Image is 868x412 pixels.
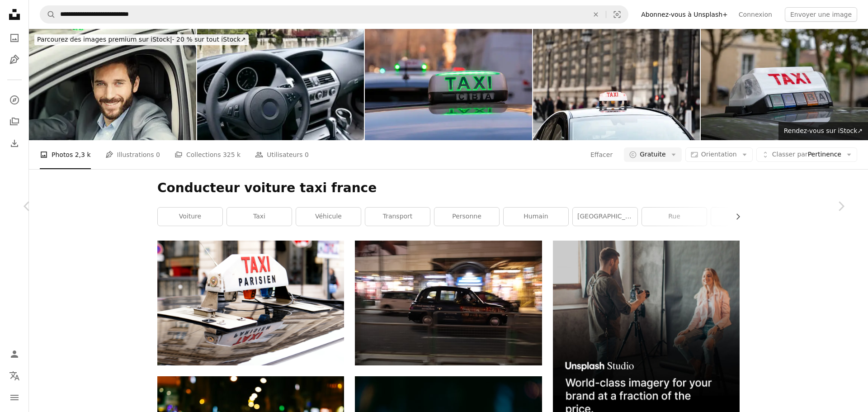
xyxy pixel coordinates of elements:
[157,299,344,307] a: Outil électrique blanc et noir
[701,151,737,158] span: Orientation
[157,241,344,365] img: Outil électrique blanc et noir
[590,147,613,162] button: Effacer
[814,163,868,250] a: Suivant
[5,51,24,69] a: Illustrations
[5,345,24,363] a: Connexion / S’inscrire
[785,7,857,22] button: Envoyer une image
[586,6,606,23] button: Effacer
[365,29,532,140] img: Panneau avec le mot « TAXI » éclairé en vert (taxi gratuit) sur le toit d’un taxi, Paris, France
[197,29,364,140] img: Driving in Paris
[730,208,740,226] button: faire défiler la liste vers la droite
[227,208,292,226] a: taxi
[37,36,246,43] span: - 20 % sur tout iStock ↗
[5,388,24,407] button: Menu
[5,29,24,47] a: Photos
[156,150,160,160] span: 0
[5,367,24,385] button: Langue
[175,140,241,169] a: Collections 325 k
[158,208,222,226] a: voiture
[355,299,542,307] a: un taxi roulant dans une rue la nuit
[296,208,361,226] a: véhicule
[157,180,740,196] h1: Conducteur voiture taxi france
[640,150,666,159] span: Gratuite
[40,5,628,24] form: Rechercher des visuels sur tout le site
[533,29,700,140] img: Taxi voiture détail
[40,6,56,23] button: Rechercher sur Unsplash
[573,208,637,226] a: [GEOGRAPHIC_DATA]
[105,140,160,169] a: Illustrations 0
[756,147,857,162] button: Classer parPertinence
[305,150,309,160] span: 0
[365,208,430,226] a: transport
[255,140,309,169] a: Utilisateurs 0
[711,208,776,226] a: Taxi
[733,7,778,22] a: Connexion
[701,29,868,140] img: Panneau de taxi sur le toit de la voiture Texte Park sur le véhicule de la gare
[624,147,682,162] button: Gratuite
[434,208,499,226] a: personne
[5,113,24,131] a: Collections
[685,147,753,162] button: Orientation
[642,208,707,226] a: rue
[29,29,254,51] a: Parcourez des images premium sur iStock|- 20 % sur tout iStock↗
[355,241,542,365] img: un taxi roulant dans une rue la nuit
[5,134,24,152] a: Historique de téléchargement
[5,91,24,109] a: Explorer
[37,36,172,43] span: Parcourez des images premium sur iStock |
[778,122,868,140] a: Rendez-vous sur iStock↗
[772,151,808,158] span: Classer par
[772,150,841,159] span: Pertinence
[606,6,628,23] button: Recherche de visuels
[504,208,568,226] a: humain
[636,7,733,22] a: Abonnez-vous à Unsplash+
[784,127,863,134] span: Rendez-vous sur iStock ↗
[223,150,241,160] span: 325 k
[29,29,196,140] img: Français Portrait d'un chauffeur de taxi de Paris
